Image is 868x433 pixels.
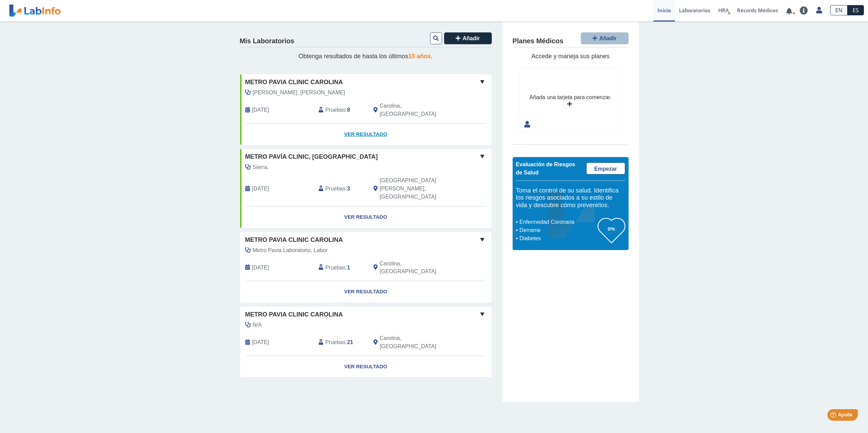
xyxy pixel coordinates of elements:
[253,89,345,97] span: Rosa Rodriguez, Jessica
[586,163,625,174] a: Empezar
[313,102,368,118] div: :
[518,234,598,243] li: Diabetes
[347,107,350,113] b: 8
[325,106,345,114] span: Pruebas
[253,163,269,171] span: Sierra,
[245,152,378,161] span: Metro Pavía Clinic, [GEOGRAPHIC_DATA]
[253,246,328,254] span: Metro Pavia Laboratorio, Labor
[252,106,269,114] span: 2025-09-03
[807,406,860,426] iframe: Help widget launcher
[718,7,729,14] span: HRA
[408,53,431,60] span: 10 años
[462,35,480,41] span: Añadir
[581,32,629,44] button: Añadir
[240,281,491,303] a: Ver Resultado
[518,218,598,226] li: Enfermedad Coronaria
[325,338,345,346] span: Pruebas
[380,176,455,201] span: San Juan, PR
[830,5,848,15] a: EN
[347,265,350,270] b: 1
[598,225,625,233] h3: 0%
[518,226,598,234] li: Derrame
[599,35,617,41] span: Añadir
[240,206,491,228] a: Ver Resultado
[347,339,353,345] b: 21
[380,260,455,276] span: Carolina, PR
[325,264,345,272] span: Pruebas
[252,338,269,346] span: 2025-04-02
[513,37,563,45] h4: Planes Médicos
[529,93,611,102] div: Añada una tarjeta para comenzar.
[444,32,492,44] button: Añadir
[240,124,491,145] a: Ver Resultado
[516,187,625,209] h5: Toma el control de su salud. Identifica los riesgos asociados a su estilo de vida y descubre cómo...
[245,310,343,319] span: Metro Pavia Clinic Carolina
[313,334,368,351] div: :
[380,102,455,118] span: Carolina, PR
[253,321,262,329] span: N/A
[252,264,269,272] span: 2025-04-05
[245,78,343,87] span: Metro Pavia Clinic Carolina
[313,176,368,201] div: :
[531,53,609,60] span: Accede y maneja sus planes
[298,53,432,60] span: Obtenga resultados de hasta los últimos .
[245,235,343,245] span: Metro Pavia Clinic Carolina
[848,5,864,15] a: ES
[325,185,345,193] span: Pruebas
[240,37,294,45] h4: Mis Laboratorios
[516,161,575,175] span: Evaluación de Riesgos de Salud
[380,334,455,351] span: Carolina, PR
[313,260,368,276] div: :
[347,186,350,191] b: 3
[252,185,269,193] span: 2025-02-10
[594,166,617,172] span: Empezar
[240,356,491,377] a: Ver Resultado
